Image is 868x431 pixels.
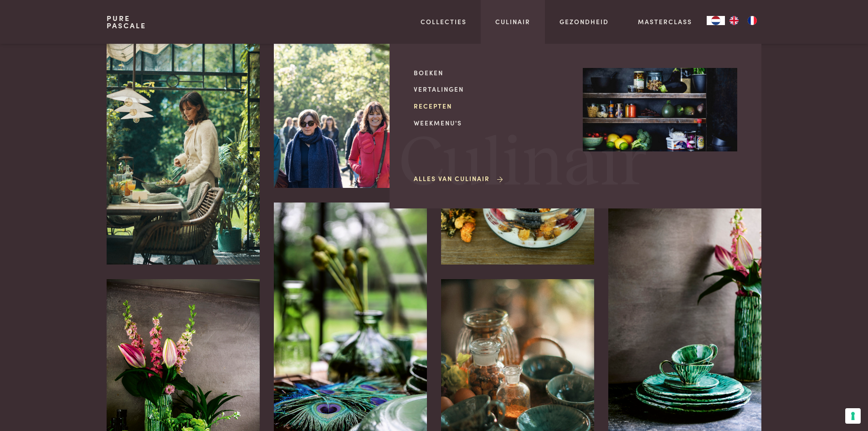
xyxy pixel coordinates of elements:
[707,16,761,25] aside: Language selected: Nederlands
[707,16,725,25] a: NL
[414,84,568,94] a: Vertalingen
[107,35,259,265] img: Pascale Naessens
[414,68,568,78] a: Boeken
[560,17,609,26] a: Gezondheid
[399,129,647,199] span: Culinair
[743,16,761,25] a: FR
[845,408,861,424] button: Uw voorkeuren voor toestemming voor trackingtechnologieën
[725,16,761,25] ul: Language list
[414,174,504,183] a: Alles van Culinair
[725,16,743,25] a: EN
[414,118,568,128] a: Weekmenu's
[707,16,725,25] div: Language
[583,68,737,152] img: Culinair
[414,101,568,111] a: Recepten
[274,35,426,188] img: 250421-lannoo-pascale-naessens_0009
[495,17,530,26] a: Culinair
[638,17,692,26] a: Masterclass
[107,15,146,29] a: PurePascale
[421,17,467,26] a: Collecties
